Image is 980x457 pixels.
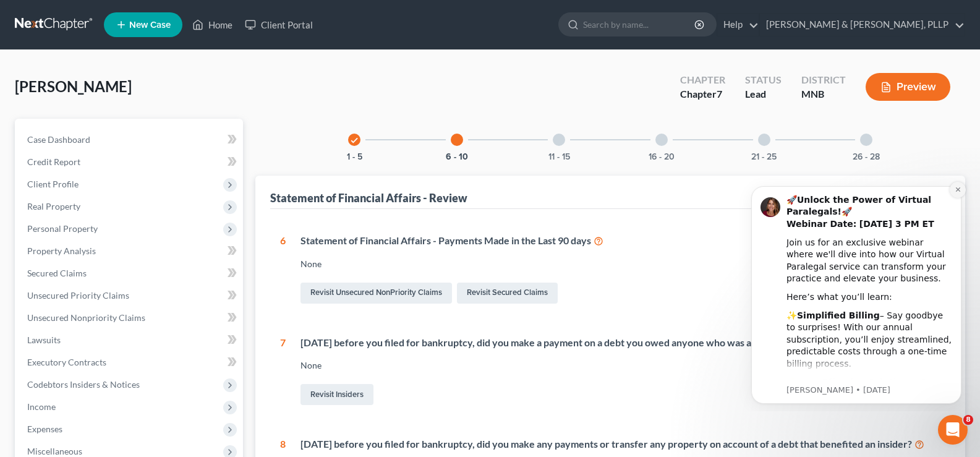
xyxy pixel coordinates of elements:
[54,202,219,250] div: 💡 – Save more with our annual plan offering exclusive discounted pricing that delivers unbeatable...
[680,87,725,101] div: Chapter
[17,240,243,262] a: Property Analysis
[745,73,782,87] div: Status
[17,129,243,151] a: Case Dashboard
[27,290,129,301] span: Unsecured Priority Claims
[17,151,243,173] a: Credit Report
[17,307,243,329] a: Unsecured Nonpriority Claims
[733,175,980,411] iframe: Intercom notifications message
[866,73,950,101] button: Preview
[938,415,968,445] iframe: Intercom live chat
[270,190,467,205] div: Statement of Financial Affairs - Review
[300,359,940,372] div: None
[300,234,940,248] div: Statement of Financial Affairs - Payments Made in the Last 90 days
[300,437,940,451] div: [DATE] before you filed for bankruptcy, did you make any payments or transfer any property on acc...
[745,87,782,101] div: Lead
[17,284,243,307] a: Unsecured Priority Claims
[27,401,56,412] span: Income
[27,201,80,211] span: Real Property
[27,179,79,189] span: Client Profile
[300,384,373,405] a: Revisit Insiders
[347,153,362,161] button: 1 - 5
[649,153,675,161] button: 16 - 20
[717,14,759,36] a: Help
[186,14,239,36] a: Home
[15,77,132,95] span: [PERSON_NAME]
[17,329,243,351] a: Lawsuits
[280,234,286,306] div: 6
[129,20,171,30] span: New Case
[801,73,846,87] div: District
[27,357,106,367] span: Executory Contracts
[350,136,359,145] i: check
[583,13,696,36] input: Search by name...
[64,202,181,212] b: Cost-Effective Solutions
[27,268,87,278] span: Secured Claims
[27,223,98,234] span: Personal Property
[27,156,80,167] span: Credit Report
[457,283,558,304] a: Revisit Secured Claims
[300,336,940,350] div: [DATE] before you filed for bankruptcy, did you make a payment on a debt you owed anyone who was ...
[446,153,468,161] button: 6 - 10
[27,134,90,145] span: Case Dashboard
[751,153,777,161] button: 21 - 25
[27,312,145,323] span: Unsecured Nonpriority Claims
[217,7,233,23] button: Dismiss notification
[27,246,96,256] span: Property Analysis
[801,87,846,101] div: MNB
[717,88,722,100] span: 7
[963,415,973,425] span: 8
[239,14,319,36] a: Client Portal
[853,153,880,161] button: 26 - 28
[27,424,62,434] span: Expenses
[680,73,725,87] div: Chapter
[54,210,219,221] p: Message from Katie, sent 22w ago
[17,262,243,284] a: Secured Claims
[17,351,243,374] a: Executory Contracts
[27,335,61,345] span: Lawsuits
[27,446,82,456] span: Miscellaneous
[300,258,940,270] div: None
[548,153,570,161] button: 11 - 15
[280,336,286,408] div: 7
[27,379,140,390] span: Codebtors Insiders & Notices
[760,14,965,36] a: [PERSON_NAME] & [PERSON_NAME], PLLP
[300,283,452,304] a: Revisit Unsecured NonPriority Claims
